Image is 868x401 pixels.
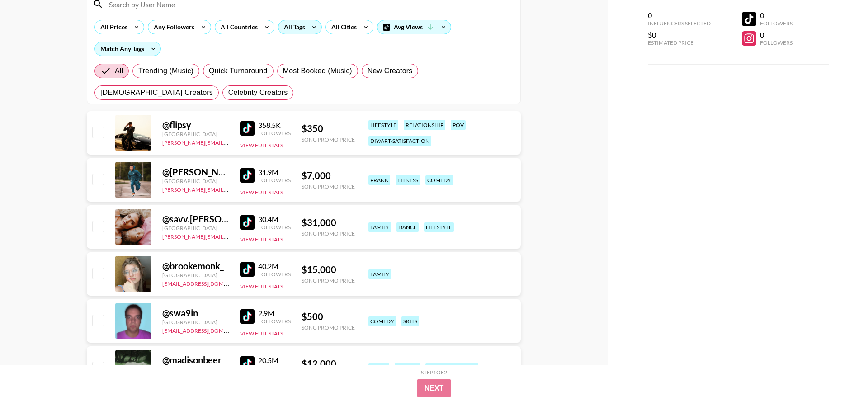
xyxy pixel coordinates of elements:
div: @ [PERSON_NAME].[PERSON_NAME] [162,166,229,178]
div: [GEOGRAPHIC_DATA] [162,131,229,137]
div: $ 31,000 [302,217,355,228]
div: @ flipsy [162,119,229,131]
div: $ 12,000 [302,358,355,369]
a: [PERSON_NAME][EMAIL_ADDRESS][DOMAIN_NAME] [162,137,296,146]
div: Song Promo Price [302,277,355,284]
div: Estimated Price [648,39,711,46]
div: @ swa9in [162,307,229,319]
div: [GEOGRAPHIC_DATA] [162,178,229,184]
img: TikTok [240,121,255,136]
div: All Prices [95,20,129,34]
div: family [368,269,391,279]
div: Influencers Selected [648,20,711,27]
div: skits [401,316,419,326]
img: TikTok [240,168,255,183]
button: View Full Stats [240,142,283,149]
a: [EMAIL_ADDRESS][DOMAIN_NAME] [162,278,253,287]
div: 0 [760,30,793,39]
div: 2.9M [258,309,291,318]
div: 0 [760,11,793,20]
img: TikTok [240,309,255,324]
div: Avg Views [377,20,451,34]
div: makeup & beauty [425,363,478,373]
div: Followers [258,271,291,278]
button: View Full Stats [240,189,283,196]
div: lifestyle [368,120,398,130]
div: @ savv.[PERSON_NAME] [162,213,229,225]
div: @ madisonbeer [162,354,229,366]
a: [EMAIL_ADDRESS][DOMAIN_NAME] [162,326,253,334]
div: dance [396,222,419,232]
div: $0 [648,30,711,39]
div: [GEOGRAPHIC_DATA] [162,225,229,231]
div: comedy [368,316,396,326]
iframe: Drift Widget Chat Controller [823,356,857,390]
div: Step 1 of 2 [421,369,447,376]
div: All Tags [278,20,307,34]
div: Followers [760,39,793,46]
div: Followers [258,177,291,184]
div: 20.5M [258,356,291,365]
span: [DEMOGRAPHIC_DATA] Creators [100,87,213,98]
span: New Creators [368,66,413,76]
div: prank [368,175,390,185]
div: [GEOGRAPHIC_DATA] [162,272,229,278]
span: Celebrity Creators [228,87,288,98]
div: 40.2M [258,262,291,271]
div: fitness [396,175,420,185]
div: family [368,222,391,232]
div: Song Promo Price [302,183,355,190]
div: Followers [258,224,291,231]
button: View Full Stats [240,330,283,337]
span: Quick Turnaround [209,66,268,76]
div: $ 500 [302,311,355,322]
div: Any Followers [148,20,196,34]
div: Match Any Tags [95,42,160,56]
div: 358.5K [258,121,291,130]
div: diy/art/satisfaction [368,136,431,146]
img: TikTok [240,356,255,371]
a: [PERSON_NAME][EMAIL_ADDRESS][DOMAIN_NAME] [162,184,296,193]
div: $ 350 [302,123,355,134]
div: All Countries [215,20,259,34]
button: View Full Stats [240,236,283,243]
div: lipsync [395,363,420,373]
img: TikTok [240,215,255,230]
div: pov [451,120,466,130]
div: 31.9M [258,168,291,177]
span: Most Booked (Music) [283,66,352,76]
div: Followers [258,318,291,325]
img: TikTok [240,262,255,277]
div: comedy [425,175,453,185]
div: Followers [760,20,793,27]
div: Followers [258,130,291,137]
div: @ brookemonk_ [162,260,229,272]
button: Next [417,379,451,397]
div: lifestyle [424,222,454,232]
span: All [115,66,123,76]
button: View Full Stats [240,283,283,290]
span: Trending (Music) [138,66,193,76]
div: 0 [648,11,711,20]
a: [PERSON_NAME][EMAIL_ADDRESS][DOMAIN_NAME] [162,231,296,240]
div: All Cities [326,20,359,34]
div: 30.4M [258,215,291,224]
div: $ 15,000 [302,264,355,275]
div: $ 7,000 [302,170,355,181]
div: [GEOGRAPHIC_DATA] [162,319,229,326]
div: Song Promo Price [302,230,355,237]
div: relationship [404,120,445,130]
div: music [368,363,389,373]
div: Song Promo Price [302,136,355,143]
div: Song Promo Price [302,324,355,331]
